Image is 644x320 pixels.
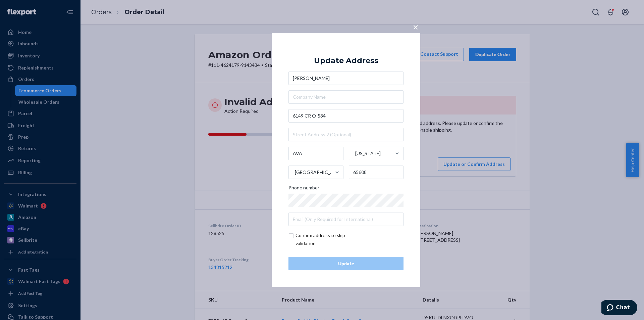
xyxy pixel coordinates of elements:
[413,21,418,32] span: ×
[294,260,398,267] div: Update
[288,184,319,194] span: Phone number
[288,90,404,104] input: Company Name
[288,109,404,123] input: Street Address
[288,72,404,85] input: First & Last Name
[288,257,404,270] button: Update
[355,147,355,160] input: [US_STATE]
[295,169,334,176] div: [GEOGRAPHIC_DATA]
[601,300,637,317] iframe: Opens a widget where you can chat to one of our agents
[288,128,404,141] input: Street Address 2 (Optional)
[355,150,381,157] div: [US_STATE]
[288,147,343,160] input: City
[314,56,378,64] div: Update Address
[288,213,404,226] input: Email (Only Required for International)
[349,166,404,179] input: ZIP Code
[294,166,295,179] input: [GEOGRAPHIC_DATA]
